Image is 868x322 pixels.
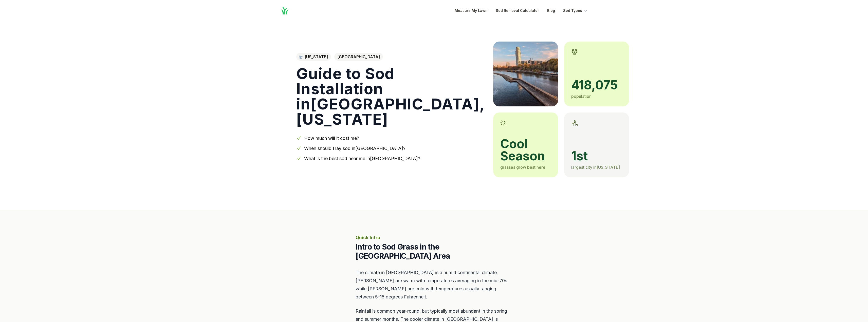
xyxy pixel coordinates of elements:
span: largest city in [US_STATE] [571,165,620,170]
img: Minnesota state outline [299,55,303,59]
img: A picture of Minneapolis [493,42,558,106]
button: Sod Types [563,8,588,14]
span: 418,075 [571,79,622,91]
a: What is the best sod near me in[GEOGRAPHIC_DATA]? [304,156,420,161]
span: 1st [571,150,622,162]
h2: Intro to Sod Grass in the [GEOGRAPHIC_DATA] Area [356,242,513,260]
h1: Guide to Sod Installation in [GEOGRAPHIC_DATA] , [US_STATE] [296,66,485,127]
span: population [571,94,592,99]
p: The climate in [GEOGRAPHIC_DATA] is a humid continental climate. [PERSON_NAME] are warm with temp... [356,269,513,301]
a: Blog [547,8,555,14]
a: When should I lay sod in[GEOGRAPHIC_DATA]? [304,146,405,151]
a: Sod Removal Calculator [496,8,539,14]
a: [US_STATE] [296,53,331,61]
span: grasses grow best here [500,165,545,170]
a: Measure My Lawn [455,8,488,14]
span: [GEOGRAPHIC_DATA] [334,53,383,61]
a: How much will it cost me? [304,136,359,141]
p: Quick Intro [356,234,513,241]
span: cool season [500,138,551,162]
